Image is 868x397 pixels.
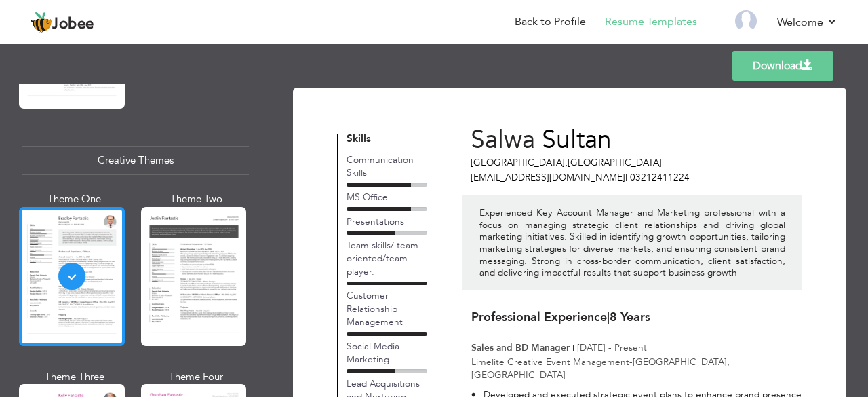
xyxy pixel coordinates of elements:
[471,341,570,354] span: Sales and BD Manager
[577,341,647,354] span: [DATE] - Present
[605,14,697,30] a: Resume Templates
[625,171,627,184] span: |
[777,14,837,31] a: Welcome
[347,191,427,204] div: MS Office
[471,356,802,382] p: Limelite Creative Event Management [GEOGRAPHIC_DATA] [GEOGRAPHIC_DATA]
[347,289,427,328] div: Customer Relationship Management
[727,356,730,368] span: ,
[144,370,250,384] div: Theme Four
[31,12,52,33] img: jobee.io
[347,215,427,228] div: Presentations
[144,192,250,206] div: Theme Two
[735,10,757,32] img: Profile Img
[347,340,427,366] div: Social Media Marketing
[515,14,586,30] a: Back to Profile
[479,207,785,279] p: Experienced Key Account Manager and Marketing professional with a focus on managing strategic cli...
[52,17,94,32] span: Jobee
[347,239,427,278] div: Team skills/ team oriented/team player.
[22,146,249,175] div: Creative Themes
[471,311,802,324] h3: Professional Experience 8 Years
[607,309,610,326] span: |
[572,341,574,354] span: |
[471,171,627,184] span: [EMAIL_ADDRESS][DOMAIN_NAME]
[565,156,568,169] span: ,
[630,171,690,184] span: 03212411224
[471,156,794,169] p: [GEOGRAPHIC_DATA] [GEOGRAPHIC_DATA]
[629,356,633,368] span: -
[542,123,612,157] span: Sultan
[347,134,427,145] h4: Skills
[22,192,127,206] div: Theme One
[347,153,427,180] div: Communication Skills
[732,51,833,81] a: Download
[22,370,127,384] div: Theme Three
[31,12,94,33] a: Jobee
[471,123,535,157] span: Salwa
